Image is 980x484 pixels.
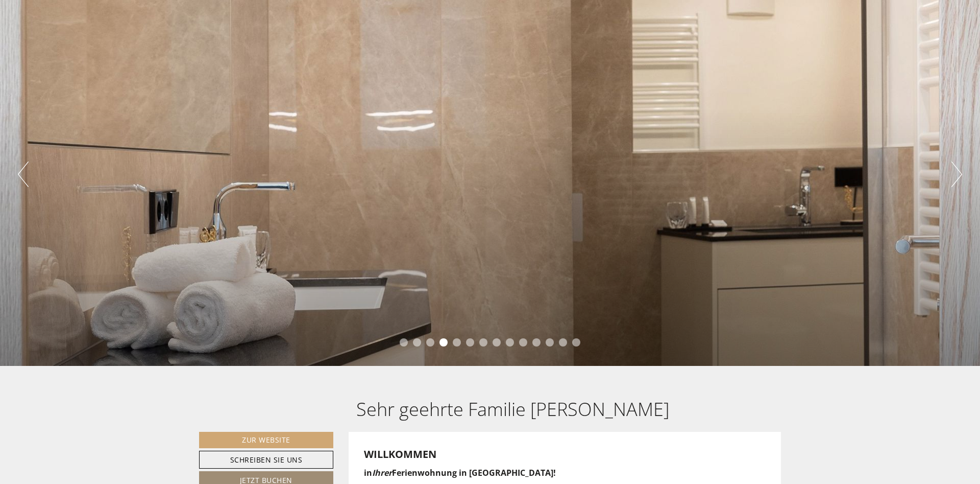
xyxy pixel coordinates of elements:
button: Previous [18,162,29,187]
h1: Sehr geehrte Familie [PERSON_NAME] [356,399,669,420]
a: Zur Website [199,432,333,448]
strong: in Ferienwohnung in [GEOGRAPHIC_DATA]! [364,467,556,478]
span: WILLKOMMEN [364,447,436,461]
button: Next [951,162,962,187]
a: Schreiben Sie uns [199,451,333,469]
em: Ihrer [372,467,392,478]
